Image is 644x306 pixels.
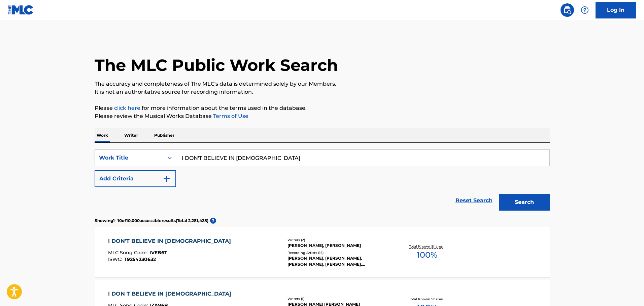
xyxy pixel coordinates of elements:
p: Work [95,128,110,142]
p: Publisher [152,128,176,142]
span: T9254230632 [124,256,156,262]
button: Search [499,194,550,211]
iframe: Chat Widget [610,274,644,306]
img: 9d2ae6d4665cec9f34b9.svg [163,175,171,183]
div: [PERSON_NAME], [PERSON_NAME] [287,243,389,249]
a: Reset Search [452,193,496,208]
div: Writers ( 2 ) [287,237,389,243]
span: ISWC : [108,256,124,262]
p: Writer [122,128,140,142]
span: ? [210,218,216,224]
p: Please review the Musical Works Database [95,112,550,120]
div: Recording Artists ( 15 ) [287,250,389,255]
div: Help [578,3,591,17]
a: Terms of Use [212,113,248,119]
a: I DON'T BELIEVE IN [DEMOGRAPHIC_DATA]MLC Song Code:IVEB6TISWC:T9254230632Writers (2)[PERSON_NAME]... [95,227,550,277]
a: Public Search [561,3,574,17]
p: Total Known Shares: [409,297,445,302]
img: help [581,6,589,14]
p: Total Known Shares: [409,244,445,249]
div: [PERSON_NAME], [PERSON_NAME], [PERSON_NAME], [PERSON_NAME], [PERSON_NAME] [287,255,389,267]
a: click here [114,105,140,111]
span: IVEB6T [149,250,167,256]
div: Writers ( 1 ) [287,296,389,301]
form: Search Form [95,149,550,214]
h1: The MLC Public Work Search [95,55,338,75]
button: Add Criteria [95,170,176,187]
div: Work Title [99,154,160,162]
p: Please for more information about the terms used in the database. [95,104,550,112]
img: MLC Logo [8,5,34,15]
img: search [563,6,571,14]
a: Log In [596,2,636,18]
div: I DON'T BELIEVE IN [DEMOGRAPHIC_DATA] [108,237,234,245]
span: MLC Song Code : [108,250,149,256]
span: 100 % [417,249,437,261]
p: The accuracy and completeness of The MLC's data is determined solely by our Members. [95,80,550,88]
p: It is not an authoritative source for recording information. [95,88,550,96]
p: Showing 1 - 10 of 10,000 accessible results (Total 2,281,428 ) [95,218,208,224]
div: I DON T BELIEVE IN [DEMOGRAPHIC_DATA] [108,290,235,298]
